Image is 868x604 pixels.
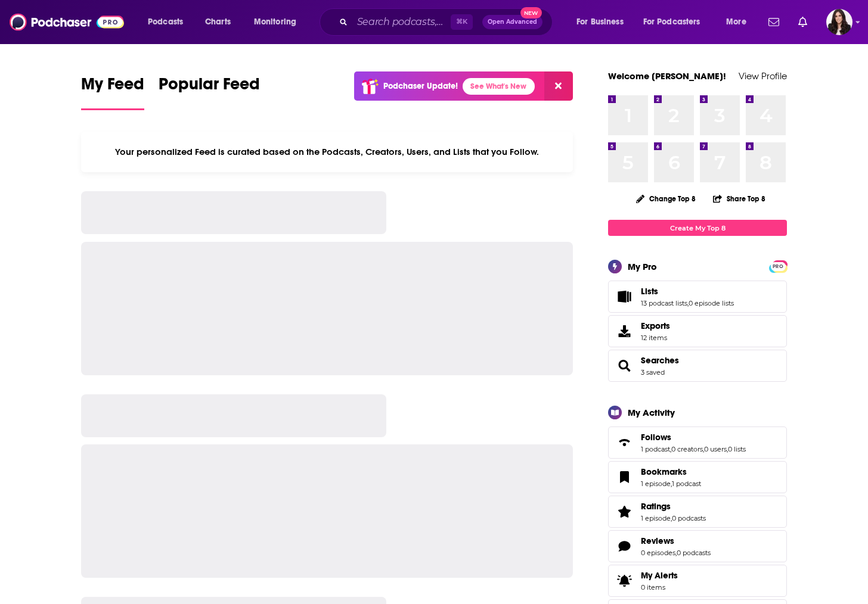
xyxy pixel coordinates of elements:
[727,445,728,453] span: ,
[641,514,671,522] a: 1 episode
[641,570,678,581] span: My Alerts
[641,368,665,376] a: 3 saved
[641,445,670,453] a: 1 podcast
[608,426,787,459] span: Follows
[641,480,671,488] a: 1 episode
[641,535,674,546] span: Reviews
[205,14,231,30] span: Charts
[793,12,812,32] a: Show notifications dropdown
[608,496,787,528] span: Ratings
[612,503,636,520] a: Ratings
[739,70,787,82] a: View Profile
[612,357,636,374] a: Searches
[612,323,636,340] span: Exports
[641,286,658,297] span: Lists
[641,501,671,512] span: Ratings
[726,14,746,30] span: More
[352,13,451,32] input: Search podcasts, credits, & more...
[704,445,727,453] a: 0 users
[612,572,636,589] span: My Alerts
[643,14,700,30] span: For Podcasters
[641,466,701,477] a: Bookmarks
[254,14,296,30] span: Monitoring
[608,70,726,82] a: Welcome [PERSON_NAME]!
[612,538,636,555] a: Reviews
[628,261,657,272] div: My Pro
[159,74,260,110] a: Popular Feed
[608,281,787,313] span: Lists
[641,432,671,443] span: Follows
[608,350,787,382] span: Searches
[677,549,711,557] a: 0 podcasts
[81,74,144,110] a: My Feed
[482,15,542,29] button: Open AdvancedNew
[641,320,670,331] span: Exports
[641,501,706,512] a: Ratings
[451,14,473,30] span: ⌘ K
[488,19,537,25] span: Open Advanced
[671,514,672,522] span: ,
[689,299,734,307] a: 0 episode lists
[331,8,564,36] div: Search podcasts, credits, & more...
[568,13,638,32] button: open menu
[670,445,671,453] span: ,
[197,13,238,32] a: Charts
[641,549,675,557] a: 0 episodes
[641,466,687,477] span: Bookmarks
[826,9,852,35] button: Show profile menu
[671,480,672,488] span: ,
[672,480,701,488] a: 1 podcast
[675,549,677,557] span: ,
[641,583,678,591] span: 0 items
[139,13,199,32] button: open menu
[81,132,573,172] div: Your personalized Feed is curated based on the Podcasts, Creators, Users, and Lists that you Follow.
[81,74,144,101] span: My Feed
[718,13,761,32] button: open menu
[728,445,746,453] a: 0 lists
[10,11,124,33] img: Podchaser - Follow, Share and Rate Podcasts
[771,261,785,270] a: PRO
[629,191,703,206] button: Change Top 8
[641,286,734,297] a: Lists
[712,187,766,210] button: Share Top 8
[826,9,852,35] img: User Profile
[383,81,458,91] p: Podchaser Update!
[635,13,718,32] button: open menu
[576,14,624,30] span: For Business
[764,12,784,32] a: Show notifications dropdown
[641,535,711,546] a: Reviews
[703,445,704,453] span: ,
[463,78,535,95] a: See What's New
[612,469,636,485] a: Bookmarks
[148,14,183,30] span: Podcasts
[246,13,312,32] button: open menu
[641,334,670,342] span: 12 items
[687,299,689,307] span: ,
[608,565,787,597] a: My Alerts
[641,355,679,366] a: Searches
[671,445,703,453] a: 0 creators
[608,220,787,236] a: Create My Top 8
[628,407,675,418] div: My Activity
[520,7,542,18] span: New
[641,299,687,307] a: 13 podcast lists
[608,530,787,562] span: Reviews
[608,461,787,493] span: Bookmarks
[771,262,785,271] span: PRO
[672,514,706,522] a: 0 podcasts
[612,434,636,451] a: Follows
[641,432,746,443] a: Follows
[826,9,852,35] span: Logged in as RebeccaShapiro
[608,315,787,347] a: Exports
[159,74,260,101] span: Popular Feed
[612,288,636,305] a: Lists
